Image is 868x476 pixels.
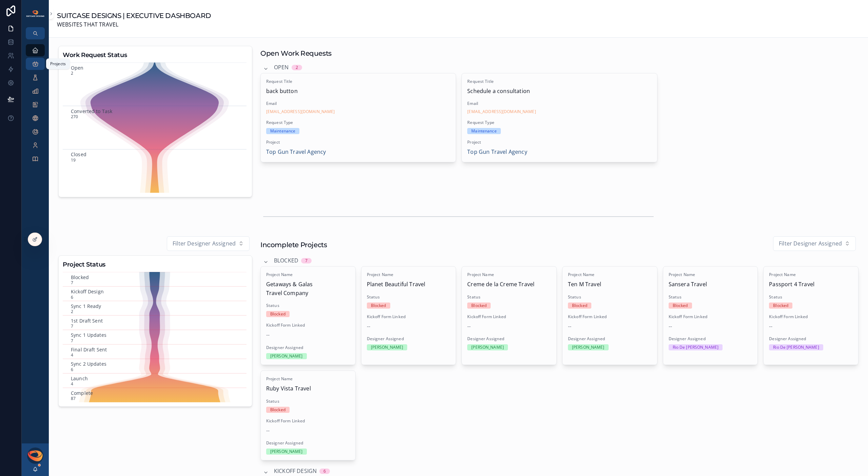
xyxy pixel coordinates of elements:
span: Designer Assigned [669,336,752,342]
div: 6 [323,469,326,474]
span: Status [568,294,652,300]
span: Project [467,140,651,145]
div: Blocked [270,407,285,413]
span: Kickoff Form Linked [367,314,451,319]
h1: SUITCASE DESIGNS | EXECUTIVE DASHBOARD [57,11,211,20]
button: Select Button [167,236,250,251]
div: Blocked [471,303,487,309]
span: Designer Assigned [769,336,853,342]
span: Email [467,101,651,106]
text: Sync 1 Updates [71,332,106,338]
span: -- [568,322,571,331]
span: Blocked [274,256,298,265]
text: 1st Draft Sent [71,317,103,324]
text: 19 [71,157,76,163]
div: Blocked [572,303,587,309]
span: Status [769,294,853,300]
div: Maintenance [471,128,496,134]
div: Rio De [PERSON_NAME] [673,344,718,350]
a: Project NamePassport 4 TravelStatusBlockedKickoff Form Linked--Designer AssignedRio De [PERSON_NAME] [763,266,859,365]
text: 2 [71,70,73,76]
div: [PERSON_NAME] [471,344,504,350]
span: Creme de la Creme Travel [467,280,551,289]
span: Schedule a consultation [467,87,651,96]
span: Designer Assigned [266,440,350,446]
text: Sync 1 Ready [71,303,102,309]
span: Kickoff Form Linked [266,418,350,424]
span: -- [467,322,471,331]
span: Project Name [769,272,853,277]
a: Project NameGetaways & Galas Travel CompanyStatusBlockedKickoff Form Linked--Designer Assigned[PE... [260,266,356,365]
a: Project NameRuby Vista TravelStatusBlockedKickoff Form Linked--Designer Assigned[PERSON_NAME] [260,370,356,460]
span: Designer Assigned [467,336,551,342]
a: Request Titleback buttonEmail[EMAIL_ADDRESS][DOMAIN_NAME]Request TypeMaintenanceProjectTop Gun Tr... [260,73,456,162]
div: Blocked [270,311,285,317]
text: 4 [71,381,73,387]
div: Rio De [PERSON_NAME] [773,344,819,350]
button: Select Button [773,236,856,251]
span: Status [467,294,551,300]
a: [EMAIL_ADDRESS][DOMAIN_NAME] [467,109,536,114]
span: Status [266,303,350,308]
span: -- [669,322,672,331]
a: Top Gun Travel Agency [467,148,527,157]
span: Ten M Travel [568,280,652,289]
span: Project Name [266,376,350,382]
span: Planet Beautiful Travel [367,280,451,289]
span: Kickoff Form Linked [568,314,652,319]
div: [PERSON_NAME] [270,353,303,359]
text: 2 [71,309,73,314]
span: Email [266,101,450,106]
div: 2 [296,65,298,70]
span: Filter Designer Assigned [173,239,236,248]
a: Top Gun Travel Agency [266,148,326,157]
a: [EMAIL_ADDRESS][DOMAIN_NAME] [266,109,335,114]
text: Launch [71,375,88,382]
text: Final Draft Sent [71,346,107,353]
div: [PERSON_NAME] [371,344,403,350]
span: -- [266,331,270,340]
div: Blocked [673,303,688,309]
a: Request TitleSchedule a consultationEmail[EMAIL_ADDRESS][DOMAIN_NAME]Request TypeMaintenanceProje... [461,73,657,162]
h1: Open Work Requests [260,49,332,58]
span: Project Name [467,272,551,277]
span: Project Name [669,272,752,277]
text: 6 [71,294,73,300]
span: -- [367,322,370,331]
span: Project Name [266,272,350,277]
text: Converted to Task [71,108,113,114]
span: Kickoff Form Linked [769,314,853,319]
span: WEBSITES THAT TRAVEL [57,20,211,29]
span: Kickoff Design [274,467,317,476]
span: Kickoff Form Linked [467,314,551,319]
div: Blocked [773,303,788,309]
span: Status [266,399,350,404]
span: Open [274,63,289,72]
a: Project NamePlanet Beautiful TravelStatusBlockedKickoff Form Linked--Designer Assigned[PERSON_NAME] [361,266,456,365]
span: Designer Assigned [568,336,652,342]
span: Request Title [266,79,450,84]
h3: Project Status [63,260,248,269]
span: Sansera Travel [669,280,752,289]
span: Filter Designer Assigned [779,239,842,248]
img: App logo [26,10,45,17]
span: Getaways & Galas Travel Company [266,280,350,297]
text: 270 [71,114,78,120]
div: 7 [305,258,308,263]
text: 4 [71,352,73,358]
text: Kickoff Design [71,288,104,295]
div: Blocked [371,303,386,309]
text: Blocked [71,274,89,280]
text: 7 [71,338,73,344]
a: Project NameSansera TravelStatusBlockedKickoff Form Linked--Designer AssignedRio De [PERSON_NAME] [663,266,758,365]
span: Designer Assigned [367,336,451,342]
span: Request Type [266,120,450,125]
span: Status [367,294,451,300]
text: Closed [71,151,86,158]
span: Project Name [367,272,451,277]
div: scrollable content [22,39,49,174]
span: Project [266,140,450,145]
span: -- [769,322,772,331]
text: Complete [71,390,93,396]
